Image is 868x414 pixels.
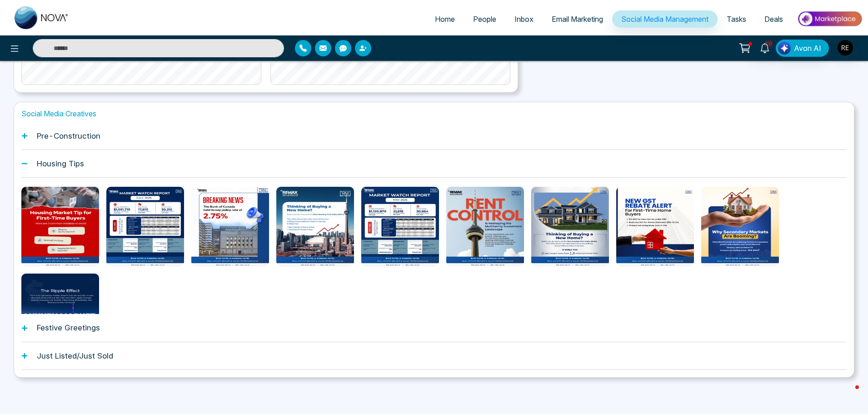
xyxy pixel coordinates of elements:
a: Social Media Management [612,10,718,28]
button: Avon AI [776,40,829,57]
a: People [464,10,505,28]
a: Tasks [718,10,755,28]
a: 10 [754,40,776,55]
a: Deals [755,10,792,28]
a: Inbox [505,10,543,28]
span: Email Marketing [552,15,603,24]
img: User Avatar [838,40,853,55]
img: Nova CRM Logo [15,6,69,29]
h1: Just Listed/Just Sold [37,351,113,360]
span: Inbox [514,15,534,24]
span: Home [435,15,455,24]
h1: Festive Greetings [37,323,100,332]
h1: Housing Tips [37,159,84,168]
a: Email Marketing [543,10,612,28]
span: Tasks [727,15,746,24]
span: People [473,15,496,24]
h1: Pre-Construction [37,131,100,140]
span: Social Media Management [621,15,708,24]
iframe: Intercom live chat [837,383,859,405]
img: Market-place.gif [797,9,863,29]
img: Lead Flow [778,42,791,55]
span: 10 [765,40,773,48]
span: Avon AI [794,43,821,54]
h1: Social Media Creatives [21,110,847,118]
span: Deals [764,15,783,24]
a: Home [426,10,464,28]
